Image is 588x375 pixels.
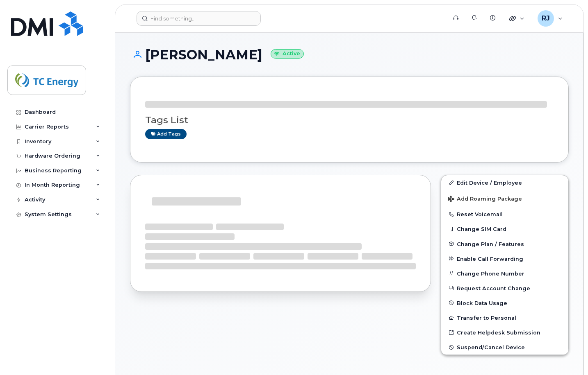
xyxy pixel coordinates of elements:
[130,47,569,62] h1: [PERSON_NAME]
[271,49,304,59] small: Active
[441,190,568,207] button: Add Roaming Package
[441,266,568,281] button: Change Phone Number
[441,237,568,251] button: Change Plan / Features
[441,340,568,355] button: Suspend/Cancel Device
[145,129,187,139] a: Add tags
[145,115,554,125] h3: Tags List
[441,325,568,340] a: Create Helpdesk Submission
[441,296,568,310] button: Block Data Usage
[457,255,523,262] span: Enable Call Forwarding
[448,196,522,203] span: Add Roaming Package
[441,175,568,190] a: Edit Device / Employee
[457,344,525,350] span: Suspend/Cancel Device
[457,241,524,247] span: Change Plan / Features
[441,207,568,221] button: Reset Voicemail
[441,221,568,236] button: Change SIM Card
[441,310,568,325] button: Transfer to Personal
[441,281,568,296] button: Request Account Change
[441,251,568,266] button: Enable Call Forwarding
